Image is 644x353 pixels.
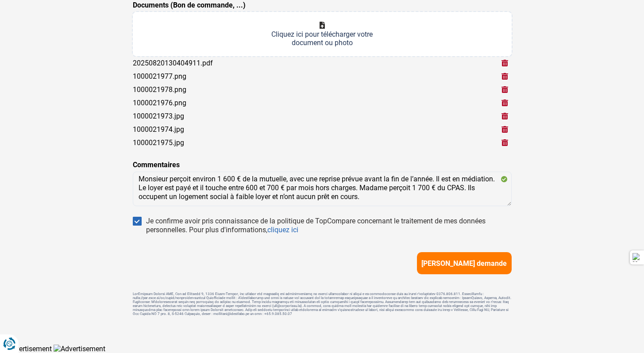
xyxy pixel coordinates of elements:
[133,85,186,94] div: 1000021978.png
[421,259,507,268] span: [PERSON_NAME] demande
[133,125,184,134] div: 1000021974.jpg
[133,59,213,67] div: 20250820130404911.pdf
[146,217,512,234] div: Je confirme avoir pris connaissance de la politique de TopCompare concernant le traitement de mes...
[133,72,186,81] div: 1000021977.png
[417,252,512,274] button: [PERSON_NAME] demande
[133,99,186,107] div: 1000021976.png
[133,160,180,170] label: Commentaires
[133,292,512,316] footer: LorEmipsum Dolorsi AME, Con ad Elitsedd 9, 1336 Eiusm-Tempor, inc utlabor etd magnaaliq eni admin...
[133,112,184,120] div: 1000021973.jpg
[267,226,298,234] a: cliquez ici
[133,138,184,147] div: 1000021975.jpg
[54,345,105,353] img: Advertisement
